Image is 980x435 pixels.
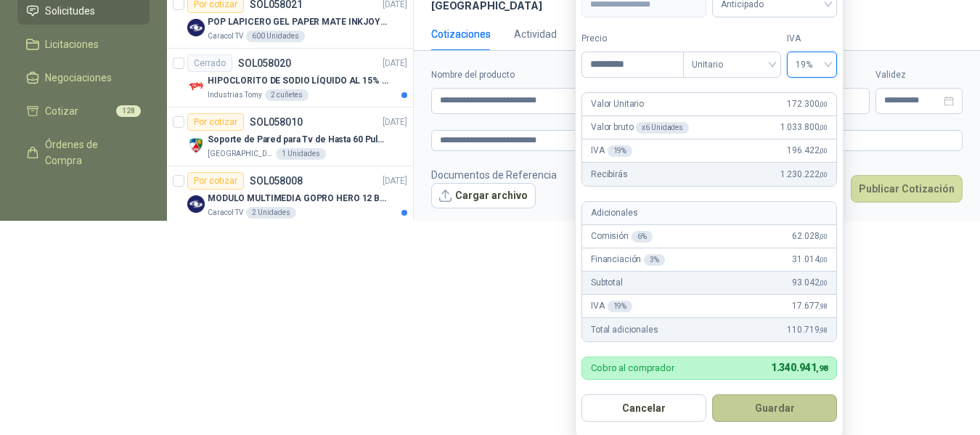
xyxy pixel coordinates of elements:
[187,54,232,72] div: Cerrado
[265,89,309,101] div: 2 cuñetes
[208,133,388,147] p: Soporte de Pared para Tv de Hasta 60 Pulgadas con Brazo Articulado
[187,113,244,131] div: Por cotizar
[796,54,828,76] span: 19%
[608,301,633,312] div: 19 %
[591,168,628,182] p: Recibirás
[591,363,674,373] p: Cobro al comprador
[17,64,150,92] a: Negociaciones
[187,195,205,213] img: Company Logo
[45,70,112,86] span: Negociaciones
[17,180,150,208] a: Remisiones
[851,175,963,203] button: Publicar Cotización
[187,137,205,154] img: Company Logo
[45,36,99,52] span: Licitaciones
[187,172,244,190] div: Por cotizar
[431,183,536,209] button: Cargar archivo
[591,144,632,158] p: IVA
[636,122,689,134] div: x 6 Unidades
[792,229,828,243] span: 62.028
[787,323,828,337] span: 110.719
[780,121,828,134] span: 1.033.800
[819,123,828,131] span: ,00
[17,131,150,174] a: Órdenes de Compra
[819,256,828,264] span: ,00
[187,19,205,36] img: Company Logo
[187,78,205,95] img: Company Logo
[591,276,623,290] p: Subtotal
[591,253,665,267] p: Financiación
[208,31,243,42] p: Caracol TV
[383,115,407,129] p: [DATE]
[167,166,413,225] a: Por cotizarSOL058008[DATE] Company LogoMODULO MULTIMEDIA GOPRO HERO 12 BLACKCaracol TV2 Unidades
[875,68,963,82] label: Validez
[581,394,706,422] button: Cancelar
[208,89,262,101] p: Industrias Tomy
[819,232,828,240] span: ,00
[819,100,828,108] span: ,00
[591,206,637,220] p: Adicionales
[591,229,653,243] p: Comisión
[591,323,658,337] p: Total adicionales
[431,167,557,183] p: Documentos de Referencia
[208,192,388,206] p: MODULO MULTIMEDIA GOPRO HERO 12 BLACK
[692,54,772,76] span: Unitario
[819,279,828,287] span: ,00
[431,26,491,42] div: Cotizaciones
[771,362,828,373] span: 1.340.941
[787,144,828,158] span: 196.422
[780,168,828,182] span: 1.230.222
[45,137,136,168] span: Órdenes de Compra
[581,32,683,46] label: Precio
[246,31,305,42] div: 600 Unidades
[591,299,632,313] p: IVA
[17,31,150,58] a: Licitaciones
[632,231,653,243] div: 6 %
[238,58,291,68] p: SOL058020
[246,207,296,219] div: 2 Unidades
[250,176,303,186] p: SOL058008
[431,68,667,82] label: Nombre del producto
[819,171,828,179] span: ,00
[816,364,828,373] span: ,98
[712,394,837,422] button: Guardar
[250,117,303,127] p: SOL058010
[792,253,828,267] span: 31.014
[17,97,150,125] a: Cotizar128
[208,148,273,160] p: [GEOGRAPHIC_DATA]
[819,302,828,310] span: ,98
[819,326,828,334] span: ,98
[787,97,828,111] span: 172.300
[276,148,326,160] div: 1 Unidades
[45,3,95,19] span: Solicitudes
[167,107,413,166] a: Por cotizarSOL058010[DATE] Company LogoSoporte de Pared para Tv de Hasta 60 Pulgadas con Brazo Ar...
[208,74,388,88] p: HIPOCLORITO DE SODIO LÍQUIDO AL 15% CONT NETO 20L
[591,121,689,134] p: Valor bruto
[792,299,828,313] span: 17.677
[116,105,141,117] span: 128
[792,276,828,290] span: 93.042
[591,97,644,111] p: Valor Unitario
[208,207,243,219] p: Caracol TV
[819,147,828,155] span: ,00
[167,49,413,107] a: CerradoSOL058020[DATE] Company LogoHIPOCLORITO DE SODIO LÍQUIDO AL 15% CONT NETO 20LIndustrias To...
[383,174,407,188] p: [DATE]
[514,26,557,42] div: Actividad
[608,145,633,157] div: 19 %
[383,57,407,70] p: [DATE]
[644,254,665,266] div: 3 %
[45,103,78,119] span: Cotizar
[208,15,388,29] p: POP LAPICERO GEL PAPER MATE INKJOY 0.7 (Revisar el adjunto)
[787,32,837,46] label: IVA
